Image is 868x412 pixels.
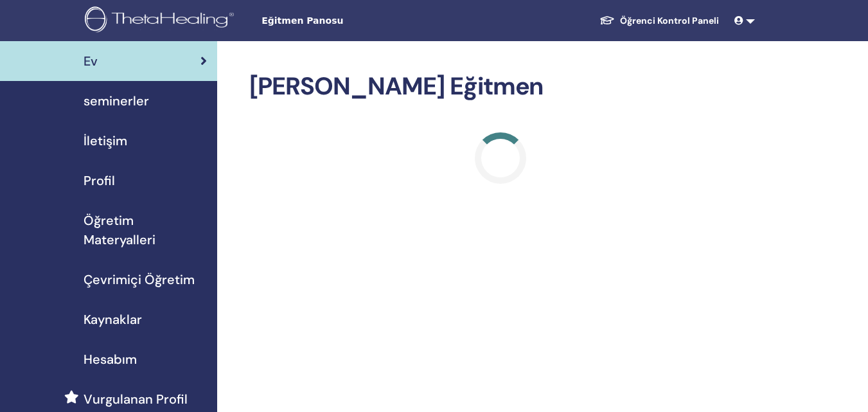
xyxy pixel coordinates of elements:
[84,350,137,369] span: Hesabım
[261,14,454,28] span: Eğitmen Panosu
[249,72,752,102] h2: [PERSON_NAME] Eğitmen
[84,390,188,409] span: Vurgulanan Profil
[84,211,207,249] span: Öğretim Materyalleri
[599,15,615,26] img: graduation-cap-white.svg
[589,9,729,33] a: Öğrenci Kontrol Paneli
[84,171,115,190] span: Profil
[84,51,98,71] span: Ev
[85,6,238,35] img: logo.png
[84,131,127,150] span: İletişim
[84,270,195,289] span: Çevrimiçi Öğretim
[84,310,142,329] span: Kaynaklar
[84,91,149,111] span: seminerler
